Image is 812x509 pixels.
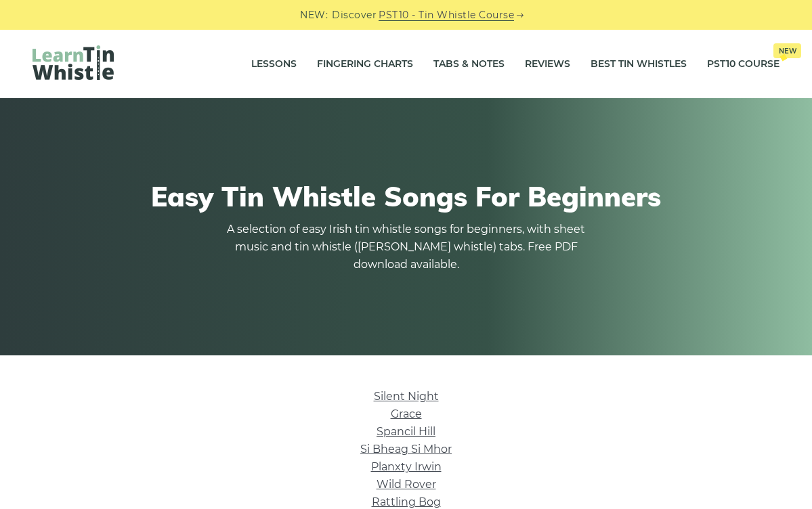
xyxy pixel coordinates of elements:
a: Lessons [251,47,297,81]
span: New [773,43,801,58]
a: Wild Rover [377,478,436,491]
a: Tabs & Notes [433,47,505,81]
a: Grace [391,407,422,420]
a: Spancil Hill [377,425,435,438]
a: Silent Night [374,390,439,403]
p: A selection of easy Irish tin whistle songs for beginners, with sheet music and tin whistle ([PER... [223,221,589,273]
a: Reviews [525,47,570,81]
a: Fingering Charts [317,47,413,81]
a: Planxty Irwin [371,460,442,473]
a: Rattling Bog [372,495,441,508]
a: Si­ Bheag Si­ Mhor [360,443,452,456]
a: Best Tin Whistles [591,47,687,81]
a: PST10 CourseNew [707,47,779,81]
img: LearnTinWhistle.com [33,45,114,80]
h1: Easy Tin Whistle Songs For Beginners [39,180,773,213]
